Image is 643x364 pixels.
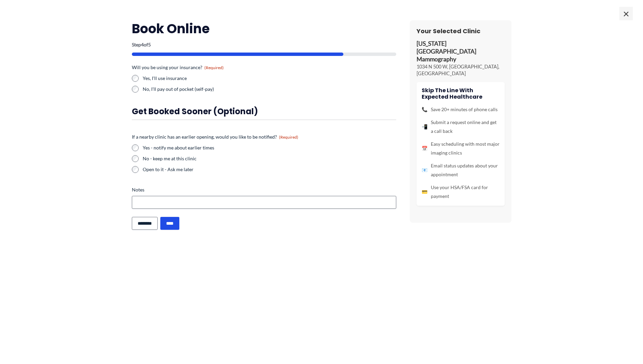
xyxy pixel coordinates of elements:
[422,105,500,114] li: Save 20+ minutes of phone calls
[619,7,633,20] span: ×
[132,186,396,193] label: Notes
[422,118,500,136] li: Submit a request online and get a call back
[143,86,261,93] label: No, I'll pay out of pocket (self-pay)
[422,87,500,100] h4: Skip the line with Expected Healthcare
[132,106,396,117] h3: Get booked sooner (optional)
[143,155,396,162] label: No - keep me at this clinic
[132,42,396,47] p: Step of
[422,144,427,153] span: 📅
[422,140,500,157] li: Easy scheduling with most major imaging clinics
[422,187,427,196] span: 💳
[422,105,427,114] span: 📞
[422,183,500,201] li: Use your HSA/FSA card for payment
[422,122,427,131] span: 📲
[279,135,298,140] span: (Required)
[422,161,500,179] li: Email status updates about your appointment
[132,64,224,71] legend: Will you be using your insurance?
[417,63,505,77] p: 1034 N 500 W, [GEOGRAPHIC_DATA], [GEOGRAPHIC_DATA]
[143,75,261,82] label: Yes, I'll use insurance
[422,166,427,175] span: 📧
[417,27,505,35] h3: Your Selected Clinic
[132,20,396,37] h2: Book Online
[132,134,298,140] legend: If a nearby clinic has an earlier opening, would you like to be notified?
[143,144,396,151] label: Yes - notify me about earlier times
[141,42,144,47] span: 4
[143,166,396,173] label: Open to it - Ask me later
[417,40,505,63] p: [US_STATE][GEOGRAPHIC_DATA] Mammography
[204,65,224,70] span: (Required)
[148,42,151,47] span: 5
